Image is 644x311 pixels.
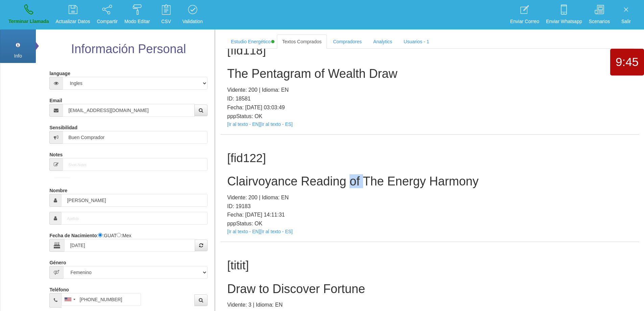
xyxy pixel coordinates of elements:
[49,122,77,131] label: Sensibilidad
[617,18,636,25] p: Salir
[227,44,632,57] h1: [fid118]
[97,18,118,25] p: Compartir
[182,18,202,25] p: Validation
[62,293,77,306] div: United States: +1
[227,202,632,211] p: ID: 19183
[61,212,207,225] input: Apellido
[117,233,121,237] input: :Yuca-Mex
[63,104,194,117] input: Correo electrónico
[154,2,178,27] a: CSV
[63,158,207,171] input: Short-Notes
[56,18,90,25] p: Actualizar Datos
[53,2,93,27] a: Actualizar Datos
[227,103,632,112] p: Fecha: [DATE] 03:03:49
[98,233,102,237] input: :Quechi GUAT
[62,293,141,306] input: Teléfono
[180,2,205,27] a: Validation
[227,301,632,309] p: Vidente: 3 | Idioma: EN
[227,152,632,165] h1: [fid122]
[49,149,63,158] label: Notes
[368,35,398,49] a: Analytics
[95,2,120,27] a: Compartir
[227,219,632,228] p: pppStatus: OK
[49,68,70,77] label: language
[225,35,276,49] a: Estudio Energético
[227,121,260,127] a: [Ir al texto - EN]
[227,112,632,121] p: pppStatus: OK
[227,210,632,219] p: Fecha: [DATE] 14:11:31
[227,86,632,94] p: Vidente: 200 | Idioma: EN
[122,2,152,27] a: Modo Editar
[6,2,51,27] a: Terminar Llamada
[49,230,97,239] label: Fecha de Nacimiento
[157,18,175,25] p: CSV
[398,35,434,49] a: Usuarios - 1
[328,35,367,49] a: Compradores
[277,35,327,49] a: Textos Comprados
[63,131,207,144] input: Sensibilidad
[260,121,292,127] a: [Ir al texto - ES]
[227,229,260,234] a: [Ir al texto - EN]
[227,67,632,81] h2: The Pentagram of Wealth Draw
[49,257,66,266] label: Género
[8,18,49,25] p: Terminar Llamada
[610,55,644,69] h1: 9:45
[508,2,542,27] a: Enviar Correo
[49,284,69,293] label: Teléfono
[48,42,209,56] h2: Información Personal
[544,2,585,27] a: Enviar Whatsapp
[614,2,638,27] a: Salir
[227,94,632,103] p: ID: 18581
[589,18,610,25] p: Scenarios
[260,229,292,234] a: [Ir al texto - ES]
[124,18,150,25] p: Modo Editar
[61,194,207,207] input: Nombre
[510,18,539,25] p: Enviar Correo
[546,18,582,25] p: Enviar Whatsapp
[227,193,632,202] p: Vidente: 200 | Idioma: EN
[227,175,632,188] h2: Clairvoyance Reading of The Energy Harmony
[227,259,632,272] h1: [titit]
[587,2,612,27] a: Scenarios
[227,282,632,296] h2: Draw to Discover Fortune
[49,230,207,252] div: : :GUAT :Mex
[49,185,67,194] label: Nombre
[49,95,62,104] label: Email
